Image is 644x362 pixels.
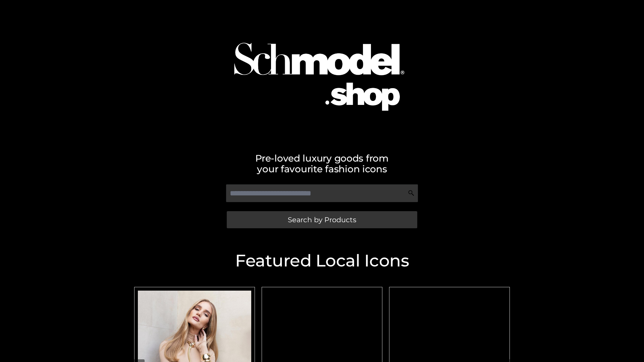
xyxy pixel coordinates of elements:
h2: Pre-loved luxury goods from your favourite fashion icons [131,153,513,174]
a: Search by Products [227,211,417,228]
h2: Featured Local Icons​ [131,252,513,269]
img: Search Icon [408,190,415,196]
span: Search by Products [288,216,356,223]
